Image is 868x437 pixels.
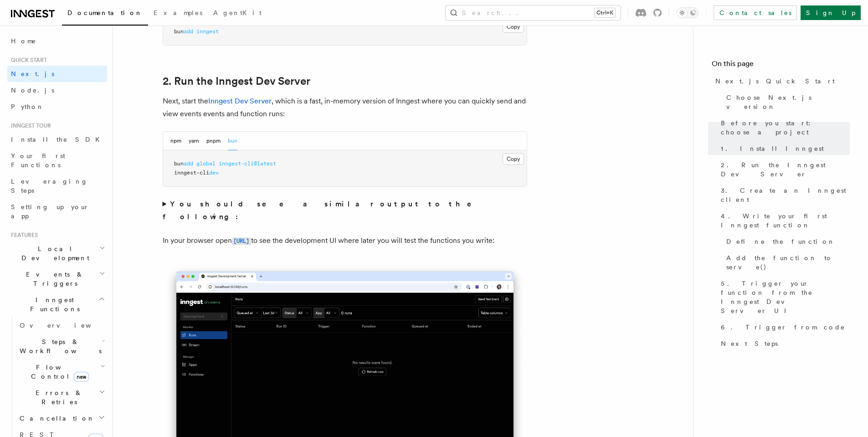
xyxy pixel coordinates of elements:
[11,203,89,220] span: Setting up your app
[11,70,54,77] span: Next.js
[801,5,861,20] a: Sign Up
[712,73,850,89] a: Next.js Quick Start
[717,275,850,319] a: 5. Trigger your function from the Inngest Dev Server UI
[7,82,107,98] a: Node.js
[174,28,184,35] span: bun
[721,144,824,153] span: 1. Install Inngest
[154,9,202,16] span: Examples
[723,250,850,275] a: Add the function to serve()
[714,5,797,20] a: Contact sales
[232,237,251,245] code: [URL]
[16,410,107,427] button: Cancellation
[723,233,850,250] a: Define the function
[20,322,113,329] span: Overview
[717,335,850,352] a: Next Steps
[677,7,699,18] button: Toggle dark mode
[7,173,107,199] a: Leveraging Steps
[16,414,95,423] span: Cancellation
[67,9,143,16] span: Documentation
[721,323,845,332] span: 6. Trigger from code
[163,95,527,120] p: Next, start the , which is a fast, in-memory version of Inngest where you can quickly send and vi...
[717,319,850,335] a: 6. Trigger from code
[206,132,221,150] button: pnpm
[163,75,310,87] a: 2. Run the Inngest Dev Server
[721,186,850,204] span: 3. Create an Inngest client
[184,28,193,35] span: add
[7,122,51,129] span: Inngest tour
[712,58,850,73] h4: On this page
[721,118,850,137] span: Before you start: choose a project
[11,136,105,143] span: Install the SDK
[7,295,98,314] span: Inngest Functions
[16,334,107,359] button: Steps & Workflows
[11,152,65,169] span: Your first Functions
[16,317,107,334] a: Overview
[717,157,850,182] a: 2. Run the Inngest Dev Server
[163,234,527,247] p: In your browser open to see the development UI where later you will test the functions you write:
[208,97,272,105] a: Inngest Dev Server
[16,359,107,385] button: Flow Controlnew
[726,237,835,246] span: Define the function
[16,385,107,410] button: Errors & Retries
[7,241,107,266] button: Local Development
[7,66,107,82] a: Next.js
[715,77,835,86] span: Next.js Quick Start
[219,160,276,167] span: inngest-cli@latest
[16,388,99,406] span: Errors & Retries
[16,337,102,355] span: Steps & Workflows
[11,36,36,46] span: Home
[721,339,778,348] span: Next Steps
[7,98,107,115] a: Python
[163,200,485,221] strong: You should see a similar output to the following:
[209,170,219,176] span: dev
[717,115,850,140] a: Before you start: choose a project
[184,160,193,167] span: add
[721,211,850,230] span: 4. Write your first Inngest function
[595,8,615,17] kbd: Ctrl+K
[170,132,181,150] button: npm
[726,93,850,111] span: Choose Next.js version
[7,266,107,292] button: Events & Triggers
[7,244,99,262] span: Local Development
[717,208,850,233] a: 4. Write your first Inngest function
[174,170,209,176] span: inngest-cli
[232,236,251,245] a: [URL]
[446,5,621,20] button: Search...Ctrl+K
[148,3,208,25] a: Examples
[721,160,850,179] span: 2. Run the Inngest Dev Server
[228,132,237,150] button: bun
[16,363,100,381] span: Flow Control
[11,178,88,194] span: Leveraging Steps
[7,292,107,317] button: Inngest Functions
[174,160,184,167] span: bun
[7,33,107,49] a: Home
[62,3,148,26] a: Documentation
[721,279,850,315] span: 5. Trigger your function from the Inngest Dev Server UI
[717,182,850,208] a: 3. Create an Inngest client
[7,148,107,173] a: Your first Functions
[7,199,107,224] a: Setting up your app
[11,103,44,110] span: Python
[503,153,524,165] button: Copy
[503,21,524,33] button: Copy
[7,270,99,288] span: Events & Triggers
[196,160,216,167] span: global
[74,372,89,382] span: new
[726,253,850,272] span: Add the function to serve()
[163,198,527,223] summary: You should see a similar output to the following:
[189,132,199,150] button: yarn
[11,87,54,94] span: Node.js
[213,9,262,16] span: AgentKit
[208,3,267,25] a: AgentKit
[7,131,107,148] a: Install the SDK
[723,89,850,115] a: Choose Next.js version
[7,231,38,239] span: Features
[196,28,219,35] span: inngest
[717,140,850,157] a: 1. Install Inngest
[7,57,47,64] span: Quick start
